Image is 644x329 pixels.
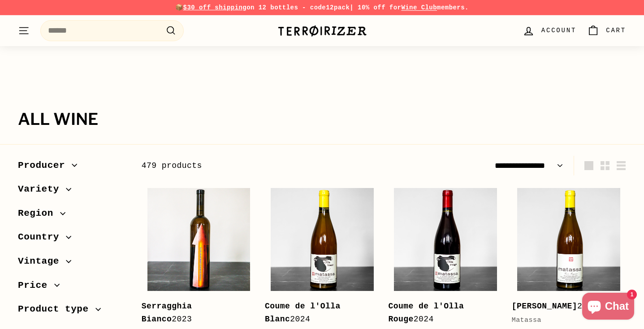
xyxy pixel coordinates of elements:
[582,17,631,44] a: Cart
[18,276,127,300] button: Price
[512,315,617,326] div: Matassa
[401,4,437,11] a: Wine Club
[18,252,127,276] button: Vintage
[18,111,626,128] h1: All wine
[18,230,66,245] span: Country
[142,159,384,172] div: 479 products
[18,299,127,324] button: Product type
[18,204,127,228] button: Region
[18,3,626,13] p: 📦 on 12 bottles - code | 10% off for members.
[18,227,127,252] button: Country
[18,156,127,180] button: Producer
[183,4,247,11] span: $30 off shipping
[388,302,464,324] b: Coume de l'Olla Rouge
[18,254,66,269] span: Vintage
[18,206,60,221] span: Region
[18,278,54,293] span: Price
[142,300,247,326] div: 2023
[579,293,637,322] inbox-online-store-chat: Shopify online store chat
[265,302,341,324] b: Coume de l'Olla Blanc
[142,302,192,324] b: Serragghia Bianco
[512,300,617,313] div: 2024
[326,4,350,11] strong: 12pack
[18,179,127,204] button: Variety
[517,17,582,44] a: Account
[512,302,577,311] b: [PERSON_NAME]
[265,300,370,326] div: 2024
[606,26,626,35] span: Cart
[18,302,95,317] span: Product type
[18,158,72,173] span: Producer
[388,300,493,326] div: 2024
[18,182,66,197] span: Variety
[541,26,576,35] span: Account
